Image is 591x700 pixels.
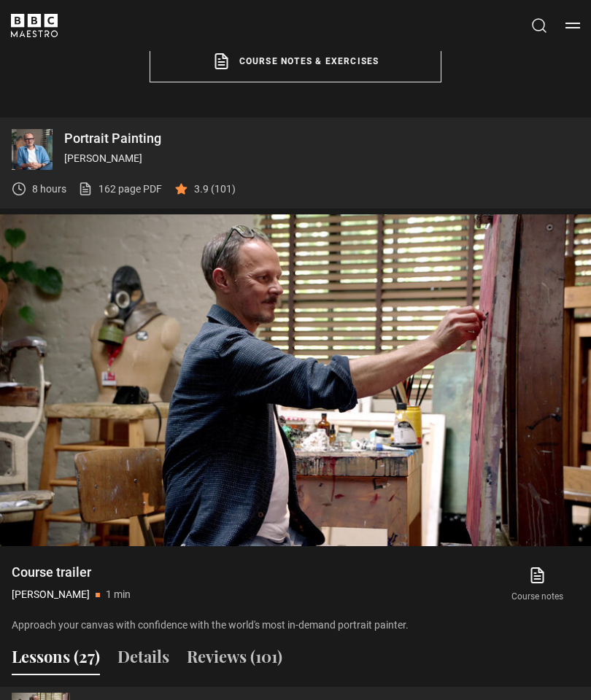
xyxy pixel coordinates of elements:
h1: Course trailer [12,564,131,581]
p: Approach your canvas with confidence with the world's most in-demand portrait painter. [12,618,447,633]
a: Course notes & exercises [150,40,441,82]
p: Portrait Painting [64,132,579,145]
button: Toggle navigation [565,18,580,33]
a: Course notes [496,564,579,606]
button: Lessons (27) [12,645,100,675]
p: 1 min [106,587,131,602]
button: Details [117,645,169,675]
button: Reviews (101) [187,645,282,675]
p: 8 hours [32,182,66,197]
svg: BBC Maestro [11,14,58,37]
p: 3.9 (101) [194,182,236,197]
p: [PERSON_NAME] [12,587,90,602]
a: 162 page PDF [78,182,162,197]
p: [PERSON_NAME] [64,151,579,166]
